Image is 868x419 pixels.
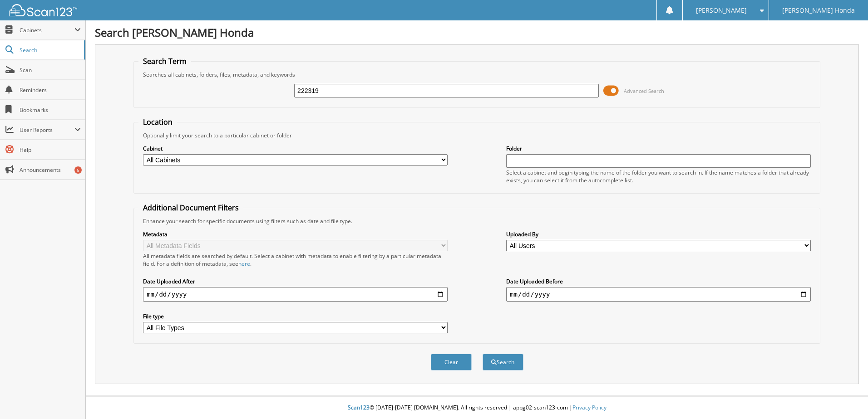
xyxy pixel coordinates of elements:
input: start [143,287,448,302]
label: File type [143,312,448,320]
div: 6 [74,166,82,174]
legend: Location [138,117,177,127]
span: [PERSON_NAME] [696,8,747,13]
span: Advanced Search [624,88,664,94]
div: © [DATE]-[DATE] [DOMAIN_NAME]. All rights reserved | appg02-scan123-com | [86,397,868,419]
div: Searches all cabinets, folders, files, metadata, and keywords [138,71,815,78]
span: User Reports [20,126,74,134]
iframe: Chat Widget [823,375,868,419]
span: [PERSON_NAME] Honda [782,8,855,13]
label: Metadata [143,230,448,238]
span: Help [20,146,81,154]
h1: Search [PERSON_NAME] Honda [95,25,859,40]
div: All metadata fields are searched by default. Select a cabinet with metadata to enable filtering b... [143,252,448,268]
span: Cabinets [20,26,74,34]
button: Clear [431,354,472,370]
label: Folder [506,145,811,152]
span: Announcements [20,166,81,174]
label: Date Uploaded After [143,278,448,285]
a: Privacy Policy [572,404,607,411]
input: end [506,287,811,302]
div: Optionally limit your search to a particular cabinet or folder [138,132,815,139]
label: Cabinet [143,145,448,152]
span: Reminders [20,86,81,94]
img: scan123-logo-white.svg [9,4,77,16]
a: here [238,260,250,268]
span: Search [20,46,79,54]
legend: Additional Document Filters [138,203,243,213]
legend: Search Term [138,56,191,66]
label: Uploaded By [506,230,811,238]
div: Select a cabinet and begin typing the name of the folder you want to search in. If the name match... [506,169,811,184]
button: Search [483,354,523,370]
div: Enhance your search for specific documents using filters such as date and file type. [138,217,815,225]
span: Scan123 [348,404,370,411]
span: Scan [20,66,81,74]
label: Date Uploaded Before [506,278,811,285]
span: Bookmarks [20,106,81,114]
